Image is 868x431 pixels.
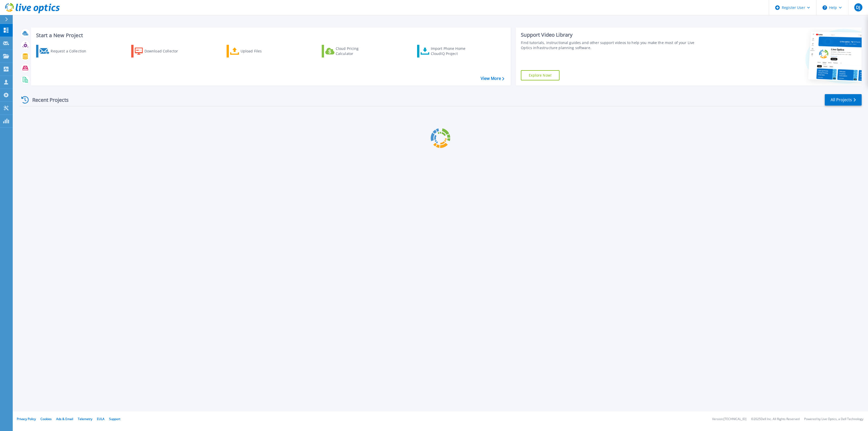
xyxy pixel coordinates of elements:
a: Support [109,417,120,421]
a: All Projects [825,94,862,106]
li: © 2025 Dell Inc. All Rights Reserved [751,418,800,421]
a: Download Collector [131,45,188,58]
a: Telemetry [78,417,92,421]
span: DJ [856,5,860,9]
div: Find tutorials, instructional guides and other support videos to help you make the most of your L... [521,40,701,50]
a: Cloud Pricing Calculator [322,45,378,58]
a: Explore Now! [521,70,560,80]
a: Cookies [40,417,52,421]
a: Privacy Policy [17,417,36,421]
h3: Start a New Project [36,33,504,38]
a: Upload Files [227,45,283,58]
li: Powered by Live Optics, a Dell Technology [804,418,863,421]
a: View More [481,76,504,81]
div: Download Collector [144,46,185,56]
li: Version: [TECHNICAL_ID] [712,418,746,421]
a: Request a Collection [36,45,93,58]
div: Upload Files [241,46,281,56]
div: Recent Projects [20,94,76,106]
div: Import Phone Home CloudIQ Project [431,46,470,56]
div: Cloud Pricing Calculator [336,46,376,56]
a: Ads & Email [56,417,73,421]
div: Request a Collection [51,46,91,56]
div: Support Video Library [521,32,701,38]
a: EULA [97,417,105,421]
